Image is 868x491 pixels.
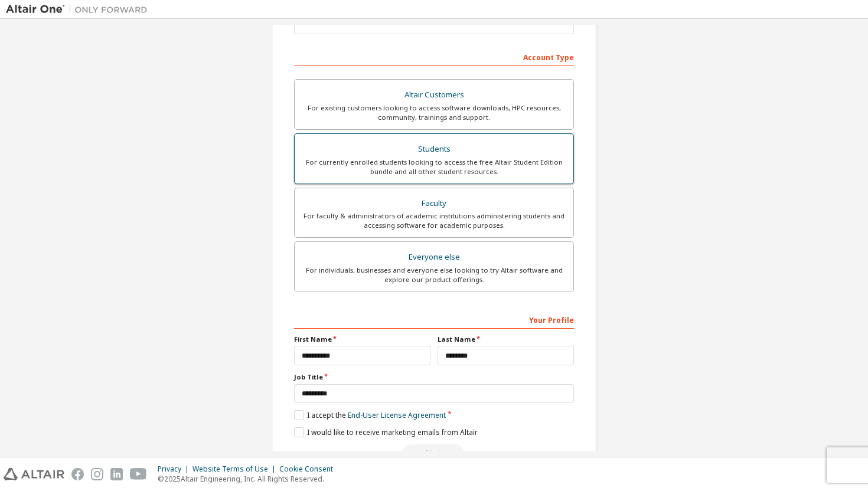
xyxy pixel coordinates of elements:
[348,410,446,420] a: End-User License Agreement
[4,468,64,480] img: altair_logo.svg
[302,87,566,103] div: Altair Customers
[294,444,574,462] div: Select your account type to continue
[294,335,430,344] label: First Name
[158,464,192,474] div: Privacy
[192,464,279,474] div: Website Terms of Use
[294,427,478,437] label: I would like to receive marketing emails from Altair
[302,266,566,284] div: For individuals, businesses and everyone else looking to try Altair software and explore our prod...
[294,372,574,382] label: Job Title
[91,468,103,480] img: instagram.svg
[302,195,566,212] div: Faculty
[279,464,340,474] div: Cookie Consent
[294,310,574,329] div: Your Profile
[302,103,566,122] div: For existing customers looking to access software downloads, HPC resources, community, trainings ...
[302,158,566,176] div: For currently enrolled students looking to access the free Altair Student Edition bundle and all ...
[302,141,566,158] div: Students
[110,468,123,480] img: linkedin.svg
[438,335,574,344] label: Last Name
[158,474,340,484] p: © 2025 Altair Engineering, Inc. All Rights Reserved.
[71,468,84,480] img: facebook.svg
[302,211,566,230] div: For faculty & administrators of academic institutions administering students and accessing softwa...
[302,249,566,266] div: Everyone else
[294,410,446,420] label: I accept the
[130,468,147,480] img: youtube.svg
[6,4,154,15] img: Altair One
[294,47,574,66] div: Account Type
